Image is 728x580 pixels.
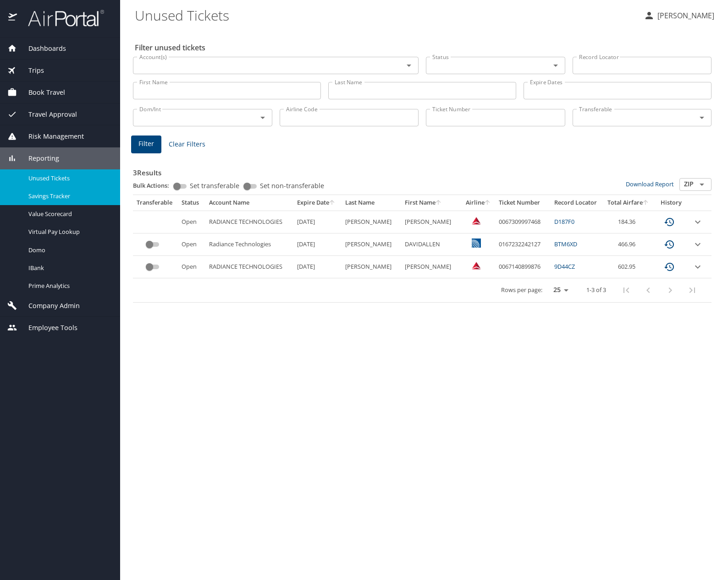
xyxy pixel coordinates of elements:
th: First Name [401,195,461,211]
button: Open [549,59,562,72]
td: Open [178,211,205,233]
a: BTM6XD [554,240,577,248]
h2: Filter unused tickets [135,40,713,55]
span: Clear Filters [169,139,205,150]
span: Filter [138,138,154,150]
span: Trips [17,65,44,76]
button: Filter [131,136,161,153]
td: 0167232242127 [495,233,550,256]
button: Open [403,59,415,72]
td: [PERSON_NAME] [342,256,402,278]
td: [PERSON_NAME] [401,256,461,278]
th: History [654,195,688,211]
p: 1-3 of 3 [586,287,606,293]
h3: 3 Results [133,162,711,178]
td: [DATE] [293,233,342,256]
span: IBank [28,264,109,272]
span: Value Scorecard [28,210,109,218]
td: [DATE] [293,211,342,233]
td: Radiance Technologies [205,233,293,256]
span: Savings Tracker [28,192,109,201]
button: expand row [692,239,703,250]
div: Transferable [137,199,174,207]
span: Employee Tools [17,323,77,333]
td: DAVIDALLEN [401,233,461,256]
td: Open [178,256,205,278]
th: Account Name [205,195,293,211]
td: 0067309997468 [495,211,550,233]
td: [PERSON_NAME] [342,211,402,233]
img: Delta Airlines [472,261,481,270]
img: icon-airportal.png [8,9,18,27]
span: Set non-transferable [260,183,324,189]
h1: Unused Tickets [135,1,636,29]
th: Status [178,195,205,211]
th: Ticket Number [495,195,550,211]
span: Reporting [17,153,59,163]
span: Set transferable [190,183,239,189]
td: [DATE] [293,256,342,278]
img: airportal-logo.png [18,9,104,27]
th: Total Airfare [603,195,654,211]
button: Open [695,111,708,124]
p: Bulk Actions: [133,181,176,190]
table: custom pagination table [133,195,711,303]
span: Virtual Pay Lookup [28,228,109,236]
th: Expire Date [293,195,342,211]
span: Dashboards [17,43,66,54]
td: 466.96 [603,233,654,256]
td: Open [178,233,205,256]
span: Risk Management [17,131,84,141]
td: 0067140899876 [495,256,550,278]
td: [PERSON_NAME] [401,211,461,233]
td: [PERSON_NAME] [342,233,402,256]
span: Travel Approval [17,109,77,119]
button: sort [436,200,442,206]
button: sort [485,200,491,206]
button: sort [329,200,336,206]
th: Last Name [342,195,402,211]
button: expand row [692,217,703,228]
p: [PERSON_NAME] [655,10,714,21]
td: 602.95 [603,256,654,278]
a: Download Report [626,180,674,188]
th: Airline [461,195,495,211]
select: rows per page [546,283,572,297]
a: 9D44CZ [554,262,575,271]
button: sort [643,200,649,206]
img: Delta Airlines [472,216,481,225]
td: RADIANCE TECHNOLOGIES [205,211,293,233]
button: expand row [692,261,703,272]
span: Prime Analytics [28,282,109,290]
button: Open [256,111,269,124]
button: [PERSON_NAME] [640,7,718,24]
span: Book Travel [17,87,65,98]
button: Open [695,178,708,191]
span: Domo [28,246,109,255]
td: 184.36 [603,211,654,233]
th: Record Locator [551,195,603,211]
img: United Airlines [472,239,481,248]
p: Rows per page: [501,287,542,293]
button: Clear Filters [165,136,209,153]
span: Unused Tickets [28,174,109,183]
td: RADIANCE TECHNOLOGIES [205,256,293,278]
a: D187F0 [554,217,574,226]
span: Company Admin [17,301,80,311]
